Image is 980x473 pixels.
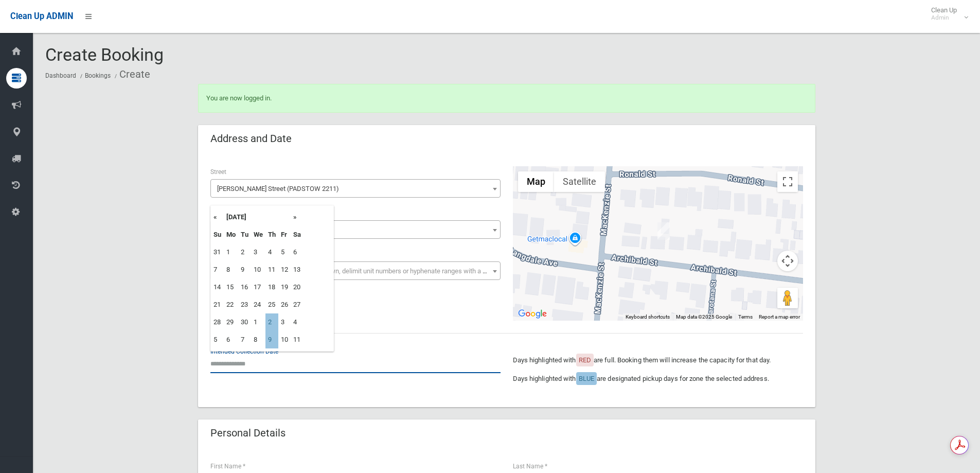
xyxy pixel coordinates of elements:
[224,208,291,226] th: [DATE]
[45,72,76,79] a: Dashboard
[213,223,498,237] span: 54
[251,243,265,261] td: 3
[211,296,224,313] td: 21
[926,6,967,22] span: Clean Up
[211,208,224,226] th: «
[738,314,753,320] a: Terms (opens in new tab)
[265,278,278,296] td: 18
[513,354,803,366] p: Days highlighted with are full. Booking them will increase the capacity for that day.
[579,375,594,382] span: BLUE
[265,226,278,243] th: Th
[251,278,265,296] td: 17
[224,243,238,261] td: 1
[777,251,798,271] button: Map camera controls
[238,261,251,278] td: 9
[211,261,224,278] td: 7
[251,331,265,348] td: 8
[278,261,291,278] td: 12
[211,226,224,243] th: Su
[251,313,265,331] td: 1
[291,313,304,331] td: 4
[10,11,73,21] span: Clean Up ADMIN
[291,261,304,278] td: 13
[265,261,278,278] td: 11
[515,307,549,321] a: Open this area in Google Maps (opens a new window)
[759,314,800,320] a: Report a map error
[251,296,265,313] td: 24
[278,243,291,261] td: 5
[224,261,238,278] td: 8
[291,278,304,296] td: 20
[278,226,291,243] th: Fr
[291,208,304,226] th: »
[198,129,304,149] header: Address and Date
[657,222,670,240] div: 54 Archibald Street, PADSTOW NSW 2211
[198,84,815,113] div: You are now logged in.
[238,331,251,348] td: 7
[211,243,224,261] td: 31
[85,72,111,79] a: Bookings
[291,243,304,261] td: 6
[265,243,278,261] td: 4
[224,296,238,313] td: 22
[579,356,591,364] span: RED
[224,331,238,348] td: 6
[224,226,238,243] th: Mo
[251,226,265,243] th: We
[777,171,798,192] button: Toggle fullscreen view
[518,171,554,192] button: Show street map
[265,331,278,348] td: 9
[211,278,224,296] td: 14
[238,243,251,261] td: 2
[211,313,224,331] td: 28
[211,331,224,348] td: 5
[238,278,251,296] td: 16
[278,278,291,296] td: 19
[278,296,291,313] td: 26
[265,296,278,313] td: 25
[291,331,304,348] td: 11
[238,226,251,243] th: Tu
[291,226,304,243] th: Sa
[238,296,251,313] td: 23
[291,296,304,313] td: 27
[777,288,798,308] button: Drag Pegman onto the map to open Street View
[265,313,278,331] td: 2
[515,307,549,321] img: Google
[513,373,803,385] p: Days highlighted with are designated pickup days for zone the selected address.
[217,267,505,275] span: Select the unit number from the dropdown, delimit unit numbers or hyphenate ranges with a comma
[210,220,501,239] span: 54
[278,313,291,331] td: 3
[213,182,498,196] span: Archibald Street (PADSTOW 2211)
[224,278,238,296] td: 15
[278,331,291,348] td: 10
[224,313,238,331] td: 29
[210,179,501,198] span: Archibald Street (PADSTOW 2211)
[931,14,957,22] small: Admin
[251,261,265,278] td: 10
[45,44,164,65] span: Create Booking
[198,423,298,443] header: Personal Details
[676,314,732,320] span: Map data ©2025 Google
[554,171,605,192] button: Show satellite imagery
[112,65,150,84] li: Create
[626,313,670,321] button: Keyboard shortcuts
[238,313,251,331] td: 30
